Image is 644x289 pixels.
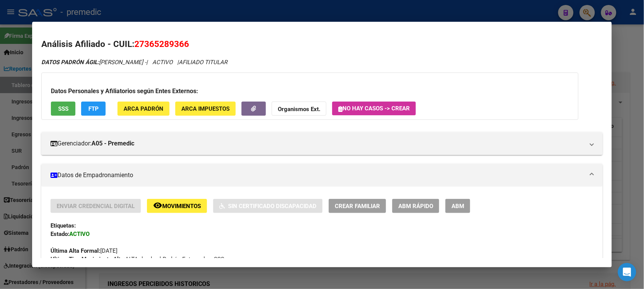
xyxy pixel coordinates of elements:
[51,87,569,96] h3: Datos Personales y Afiliatorios según Entes Externos:
[452,203,464,210] span: ABM
[69,231,90,237] strong: ACTIVO
[332,102,416,115] button: No hay casos -> Crear
[51,171,584,180] mat-panel-title: Datos de Empadronamiento
[51,102,75,116] button: SSS
[41,59,227,66] i: | ACTIVO |
[175,102,236,116] button: ARCA Impuestos
[213,199,323,213] button: Sin Certificado Discapacidad
[272,102,326,116] button: Organismos Ext.
[58,105,68,112] span: SSS
[51,247,117,254] span: [DATE]
[41,132,603,155] mat-expansion-panel-header: Gerenciador:A05 - Premedic
[162,203,201,210] span: Movimientos
[228,203,316,210] span: Sin Certificado Discapacidad
[51,231,69,237] strong: Estado:
[147,199,207,213] button: Movimientos
[51,222,76,229] strong: Etiquetas:
[41,164,603,187] mat-expansion-panel-header: Datos de Empadronamiento
[329,199,386,213] button: Crear Familiar
[398,203,433,210] span: ABM Rápido
[41,38,603,51] h2: Análisis Afiliado - CUIL:
[51,139,584,148] mat-panel-title: Gerenciador:
[153,201,162,210] mat-icon: remove_red_eye
[57,203,135,210] span: Enviar Credencial Digital
[278,106,320,113] strong: Organismos Ext.
[88,105,99,112] span: FTP
[335,203,380,210] span: Crear Familiar
[338,105,410,112] span: No hay casos -> Crear
[445,199,470,213] button: ABM
[41,59,99,66] strong: DATOS PADRÓN ÁGIL:
[51,199,141,213] button: Enviar Credencial Digital
[134,39,189,49] span: 27365289366
[618,263,636,281] div: Open Intercom Messenger
[81,102,106,116] button: FTP
[51,256,224,263] span: ALTA desde el Padrón Entregado x SSS
[181,105,230,112] span: ARCA Impuestos
[392,199,439,213] button: ABM Rápido
[51,247,100,254] strong: Última Alta Formal:
[179,59,227,66] span: AFILIADO TITULAR
[91,139,134,148] strong: A05 - Premedic
[41,59,146,66] span: [PERSON_NAME] -
[117,102,170,116] button: ARCA Padrón
[124,105,163,112] span: ARCA Padrón
[51,256,125,263] strong: Ultimo Tipo Movimiento Alta:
